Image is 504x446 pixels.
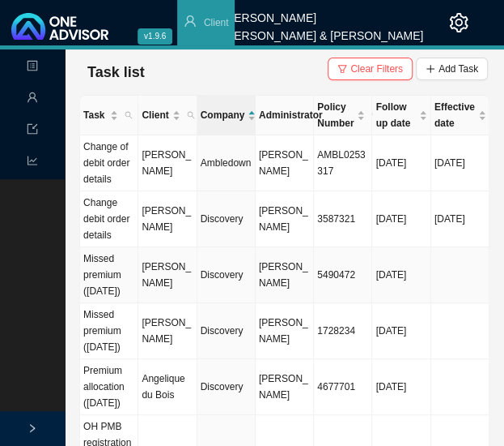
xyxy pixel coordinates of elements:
span: search [125,111,133,119]
div: [PERSON_NAME] [223,4,423,22]
td: [DATE] [372,191,430,247]
span: Client [204,17,229,28]
td: Discovery [197,247,256,303]
td: 3587321 [314,191,372,247]
td: 1728234 [314,303,372,359]
span: v1.9.6 [138,28,172,45]
td: Missed premium ([DATE]) [80,303,138,359]
td: Change debit order details [80,191,138,247]
td: [PERSON_NAME] [138,303,197,359]
th: Task [80,96,138,135]
span: line-chart [27,148,38,177]
img: 2df55531c6924b55f21c4cf5d4484680-logo-light.svg [11,13,108,40]
span: [PERSON_NAME] [259,261,308,289]
td: Discovery [197,191,256,247]
span: plus [426,64,435,74]
span: profile [27,54,38,82]
span: Add Task [438,61,478,77]
button: Clear Filters [328,58,413,80]
th: Effective date [431,96,489,135]
button: Add Task [416,58,488,80]
th: Policy Number [314,96,372,135]
span: search [184,104,198,127]
td: Ambledown [197,135,256,191]
td: Discovery [197,303,256,359]
span: Clear Filters [350,61,403,77]
span: search [368,96,383,135]
td: [PERSON_NAME] [138,135,197,191]
span: user [184,15,197,28]
span: Follow up date [375,99,415,131]
td: [DATE] [431,135,489,191]
td: [DATE] [372,247,430,303]
th: Client [138,96,197,135]
div: [PERSON_NAME] & [PERSON_NAME] [223,22,423,40]
td: AMBL0253317 [314,135,372,191]
span: right [28,423,37,433]
th: Follow up date [372,96,430,135]
span: [PERSON_NAME] [259,373,308,401]
span: Task list [87,64,145,80]
span: Effective date [434,99,475,131]
span: Administrator [259,107,323,123]
span: Client [142,107,168,123]
td: 5490472 [314,247,372,303]
span: filter [337,64,347,74]
span: [PERSON_NAME] [259,149,308,177]
td: [DATE] [431,191,489,247]
span: Policy Number [317,99,354,131]
td: 4677701 [314,359,372,415]
td: [DATE] [372,359,430,415]
span: [PERSON_NAME] [259,205,308,233]
td: Change of debit order details [80,135,138,191]
td: [DATE] [372,303,430,359]
td: Discovery [197,359,256,415]
span: import [27,117,38,145]
span: [PERSON_NAME] [259,317,308,345]
span: user [27,85,38,114]
td: [PERSON_NAME] [138,191,197,247]
td: Premium allocation ([DATE]) [80,359,138,415]
td: [DATE] [372,135,430,191]
td: [PERSON_NAME] [138,247,197,303]
span: Company [201,107,245,123]
span: setting [449,13,468,32]
span: search [121,104,136,127]
span: search [187,111,195,119]
span: Task [83,107,107,123]
td: Angelique du Bois [138,359,197,415]
td: Missed premium ([DATE]) [80,247,138,303]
